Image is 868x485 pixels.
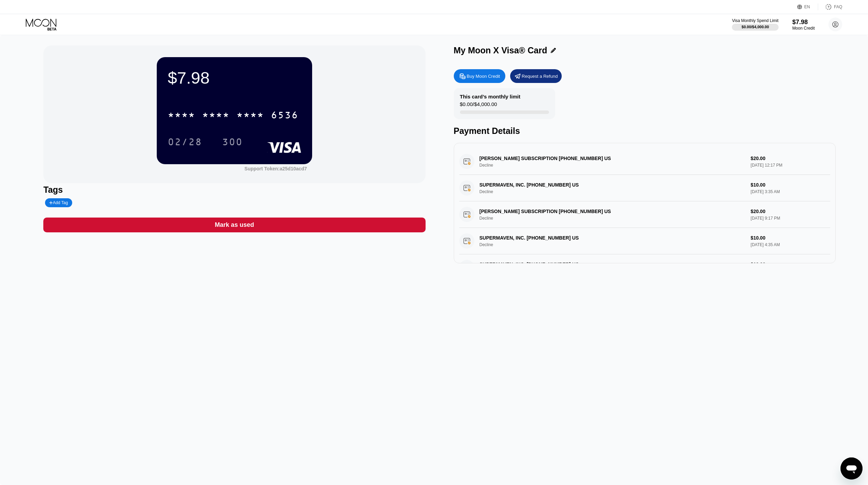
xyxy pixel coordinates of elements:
[222,137,243,148] div: 300
[454,69,505,83] div: Buy Moon Credit
[840,457,862,479] iframe: Button to launch messaging window, conversation in progress
[741,25,769,29] div: $0.00 / $4,000.00
[818,3,842,10] div: FAQ
[804,4,810,9] div: EN
[215,221,254,229] div: Mark as used
[792,19,815,31] div: $7.98Moon Credit
[460,94,520,99] div: This card’s monthly limit
[163,133,207,150] div: 02/28
[792,26,815,31] div: Moon Credit
[168,137,202,148] div: 02/28
[834,4,842,9] div: FAQ
[510,69,562,83] div: Request a Refund
[244,166,307,171] div: Support Token: a25d10acd7
[217,133,248,150] div: 300
[271,110,298,122] div: 6536
[454,126,836,136] div: Payment Details
[460,101,497,110] div: $0.00 / $4,000.00
[522,73,558,79] div: Request a Refund
[244,166,307,171] div: Support Token:a25d10acd7
[467,73,500,79] div: Buy Moon Credit
[49,200,68,205] div: Add Tag
[454,45,547,55] div: My Moon X Visa® Card
[797,3,818,10] div: EN
[43,185,425,195] div: Tags
[45,198,72,207] div: Add Tag
[732,18,778,31] div: Visa Monthly Spend Limit$0.00/$4,000.00
[792,19,815,26] div: $7.98
[43,218,425,232] div: Mark as used
[732,18,778,23] div: Visa Monthly Spend Limit
[168,68,301,87] div: $7.98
